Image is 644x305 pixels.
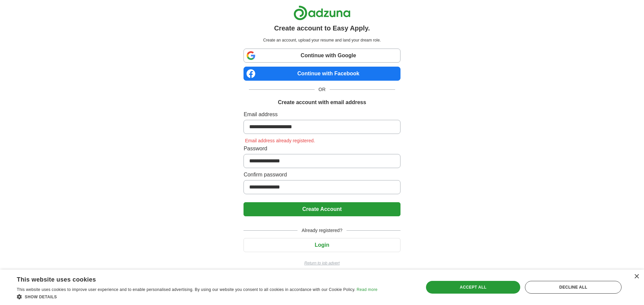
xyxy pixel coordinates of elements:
h1: Create account to Easy Apply. [274,23,370,33]
a: Continue with Google [244,49,400,63]
div: Accept all [426,281,521,294]
a: Read more, opens a new window [357,287,377,292]
div: Decline all [525,281,622,294]
span: This website uses cookies to improve user experience and to enable personalised advertising. By u... [17,287,356,292]
button: Login [244,238,400,252]
label: Email address [244,110,400,119]
span: Show details [25,295,57,299]
a: Continue with Facebook [244,67,400,81]
img: Adzuna logo [293,5,351,20]
button: Create Account [244,202,400,216]
label: Password [244,145,400,153]
a: Login [244,242,400,248]
span: OR [315,86,330,93]
h1: Create account with email address [278,98,366,106]
label: Confirm password [244,171,400,179]
a: Return to job advert [244,260,400,266]
div: Close [634,274,639,279]
p: Create an account, upload your resume and land your dream role. [245,37,399,43]
div: This website uses cookies [17,274,361,284]
span: Already registered? [298,227,346,234]
div: Show details [17,293,377,300]
span: Email address already registered. [244,138,316,143]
